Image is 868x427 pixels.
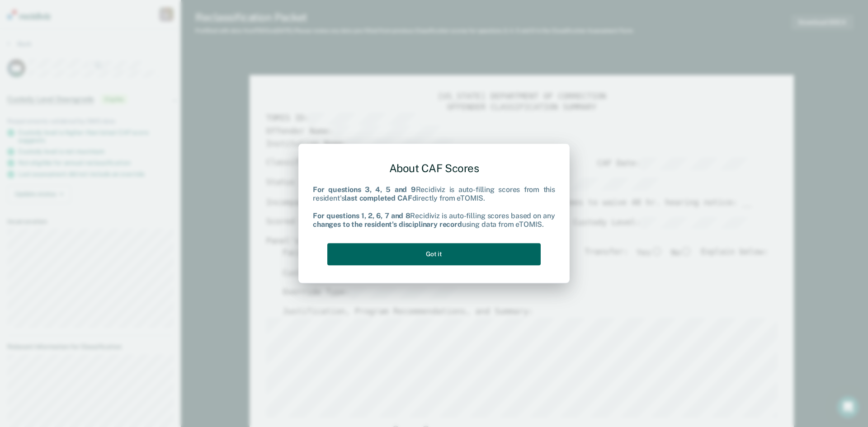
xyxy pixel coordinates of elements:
[327,243,541,265] button: Got it
[313,186,555,229] div: Recidiviz is auto-filling scores from this resident's directly from eTOMIS. Recidiviz is auto-fil...
[313,186,416,194] b: For questions 3, 4, 5 and 9
[313,220,462,229] b: changes to the resident's disciplinary record
[313,155,555,182] div: About CAF Scores
[313,211,410,220] b: For questions 1, 2, 6, 7 and 8
[344,194,412,203] b: last completed CAF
